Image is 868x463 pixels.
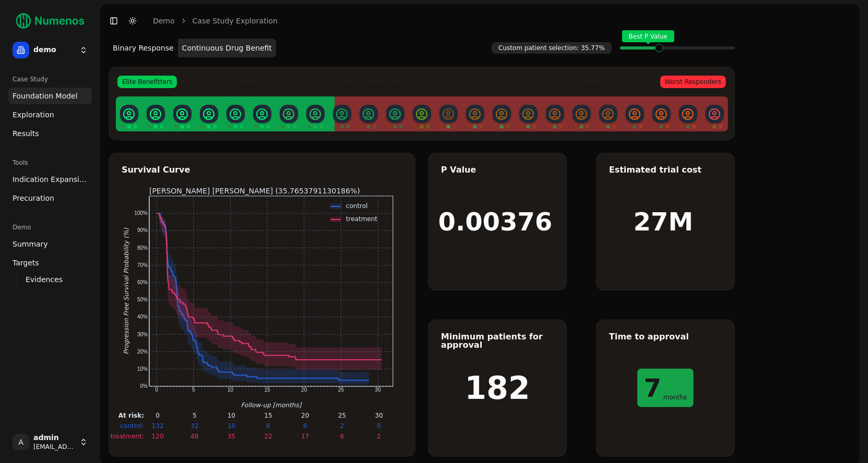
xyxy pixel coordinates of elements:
[375,412,383,419] text: 30
[492,42,612,54] span: Custom patient selection: 35.77%
[465,372,530,404] h1: 182
[8,8,92,33] img: Numenos
[264,433,272,440] text: 22
[178,39,276,57] button: Continuous Drug Benefit
[149,187,360,195] text: [PERSON_NAME] [PERSON_NAME] (35.7653791130186%)
[152,422,164,430] text: 132
[137,332,148,337] text: 30%
[13,174,88,185] span: Indication Expansion
[13,193,54,203] span: Precuration
[191,433,198,440] text: 48
[228,433,235,440] text: 35
[134,210,148,216] text: 100%
[33,443,75,451] span: [EMAIL_ADDRESS]
[13,434,29,450] span: A
[137,297,148,302] text: 50%
[117,76,177,88] span: Elite Benefitters
[622,30,674,42] span: Best P Value
[634,209,694,234] h1: 27M
[123,228,130,355] text: Progression Free Survival Probability (%)
[193,412,197,419] text: 5
[13,91,78,101] span: Foundation Model
[118,412,144,419] text: At risk:
[266,422,270,430] text: 6
[137,366,148,372] text: 10%
[8,71,92,88] div: Case Study
[8,219,92,236] div: Demo
[8,125,92,142] a: Results
[109,39,178,57] button: Binary Response
[438,209,553,234] h1: 0.00376
[228,422,235,430] text: 10
[377,433,381,440] text: 2
[8,171,92,188] a: Indication Expansion
[228,412,235,419] text: 10
[152,433,164,440] text: 120
[125,14,140,28] button: Toggle Dark Mode
[153,16,278,26] nav: breadcrumb
[8,254,92,271] a: Targets
[33,433,75,443] span: admin
[26,274,63,285] span: Evidences
[191,422,198,430] text: 32
[8,88,92,104] a: Foundation Model
[155,387,158,393] text: 0
[377,422,381,430] text: 0
[137,262,148,268] text: 70%
[192,387,195,393] text: 5
[301,433,309,440] text: 17
[193,16,278,26] a: Case Study Exploration
[122,166,402,174] div: Survival Curve
[137,245,148,251] text: 80%
[21,272,79,287] a: Evidences
[120,422,144,430] text: control:
[375,387,382,393] text: 30
[340,433,344,440] text: 6
[346,202,368,210] text: control
[156,412,160,419] text: 0
[301,412,309,419] text: 20
[13,239,48,249] span: Summary
[137,279,148,285] text: 60%
[153,16,175,26] a: demo
[265,387,271,393] text: 15
[264,412,272,419] text: 15
[111,433,144,440] text: treatment:
[137,228,148,234] text: 90%
[303,422,307,430] text: 6
[8,236,92,252] a: Summary
[663,394,687,400] span: months
[137,349,148,355] text: 20%
[13,109,54,120] span: Exploration
[228,387,234,393] text: 10
[8,190,92,206] a: Precuration
[140,383,148,389] text: 0%
[301,387,307,393] text: 20
[340,422,344,430] text: 2
[8,38,92,63] button: demo
[106,14,121,28] button: Toggle Sidebar
[241,401,302,409] text: Follow-up [months]
[8,430,92,455] button: Aadmin[EMAIL_ADDRESS]
[13,258,39,268] span: Targets
[338,387,344,393] text: 25
[338,412,346,419] text: 25
[644,375,661,400] h1: 7
[660,76,726,88] span: Worst Responders
[33,45,75,55] span: demo
[8,106,92,123] a: Exploration
[13,128,39,139] span: Results
[8,154,92,171] div: Tools
[137,314,148,320] text: 40%
[346,215,377,223] text: treatment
